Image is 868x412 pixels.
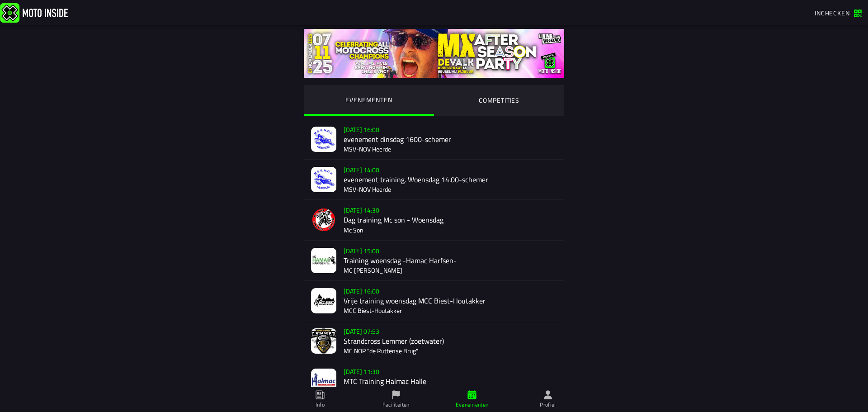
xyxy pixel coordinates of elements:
a: event-image[DATE] 07:53Strandcross Lemmer (zoetwater)MC NOP "de Ruttense Brug" [304,321,564,361]
a: event-image[DATE] 15:00Training woensdag -Hamac Harfsen-MC [PERSON_NAME] [304,241,564,281]
a: Inchecken [810,5,866,20]
a: event-image[DATE] 11:30MTC Training Halmac Halle[PERSON_NAME] [304,361,564,402]
ion-label: Info [316,401,325,409]
a: event-image[DATE] 16:00Vrije training woensdag MCC Biest-HoutakkerMCC Biest-Houtakker [304,281,564,321]
img: event-image [311,288,336,313]
ion-label: Evenementen [456,401,489,409]
a: event-image[DATE] 16:00evenement dinsdag 1600-schemerMSV-NOV Heerde [304,119,564,160]
img: event-image [311,207,336,232]
img: event-image [311,248,336,273]
a: event-image[DATE] 14:30Dag training Mc son - WoensdagMc Son [304,200,564,240]
img: event-image [311,328,336,354]
img: event-image [311,167,336,192]
span: Inchecken [815,8,850,18]
ion-label: Faciliteiten [382,401,409,409]
img: yS2mQ5x6lEcu9W3BfYyVKNTZoCZvkN0rRC6TzDTC.jpg [304,29,564,78]
ion-label: Profiel [540,401,556,409]
img: event-image [311,369,336,394]
img: event-image [311,127,336,152]
a: event-image[DATE] 14:00evenement training. Woensdag 14.00-schemerMSV-NOV Heerde [304,160,564,200]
